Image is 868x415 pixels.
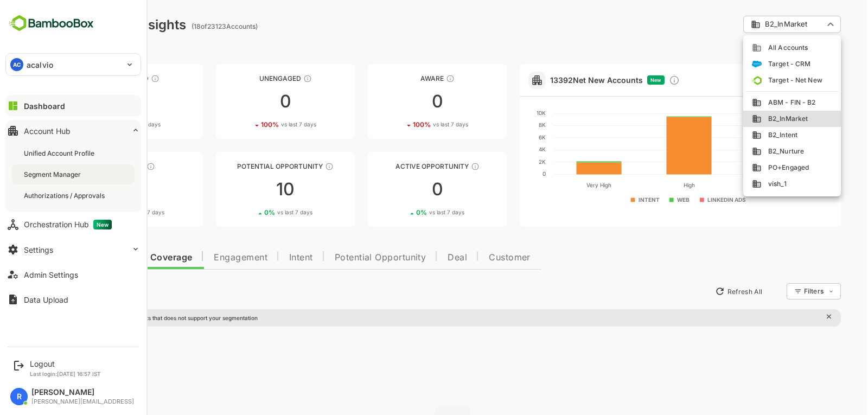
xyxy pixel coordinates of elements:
[31,388,134,397] div: [PERSON_NAME]
[714,43,794,53] div: All Accounts
[31,398,134,405] div: [PERSON_NAME][EMAIL_ADDRESS]
[5,13,97,34] img: BambooboxFullLogoMark.5f36c76dfaba33ec1ec1367b70bb1252.svg
[714,179,794,189] div: vish_1
[724,179,749,189] span: vish_1
[24,220,112,229] div: Orchestration Hub
[10,58,23,71] div: AC
[27,59,53,71] p: acalvio
[10,388,28,405] div: R
[24,191,107,200] div: Authorizations / Approvals
[5,214,141,235] button: Orchestration HubNew
[724,59,773,69] span: Target - CRM
[724,75,784,85] span: Target - Net New
[714,130,794,140] div: B2_Intent
[714,98,794,107] div: ABM - FIN - B2
[24,170,83,179] div: Segment Manager
[714,163,794,173] div: PO+Engaged
[24,149,97,158] div: Unified Account Profile
[714,114,794,124] div: B2_InMarket
[714,146,794,156] div: B2_Nurture
[724,146,766,156] span: B2_Nurture
[724,163,771,173] span: PO+Engaged
[724,98,778,107] span: ABM - FIN - B2
[714,59,794,69] div: Target - CRM
[30,371,101,377] p: Last login: [DATE] 16:57 IST
[5,95,141,117] button: Dashboard
[724,43,770,53] span: All Accounts
[30,359,101,368] div: Logout
[24,245,53,254] div: Settings
[5,239,141,260] button: Settings
[24,126,71,136] div: Account Hub
[5,289,141,310] button: Data Upload
[24,270,78,279] div: Admin Settings
[6,54,141,75] div: ACacalvio
[714,75,794,85] div: Target - Net New
[5,264,141,285] button: Admin Settings
[24,295,68,304] div: Data Upload
[5,120,141,142] button: Account Hub
[724,130,759,140] span: B2_Intent
[24,101,65,111] div: Dashboard
[724,114,770,124] span: B2_InMarket
[93,220,112,229] span: New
